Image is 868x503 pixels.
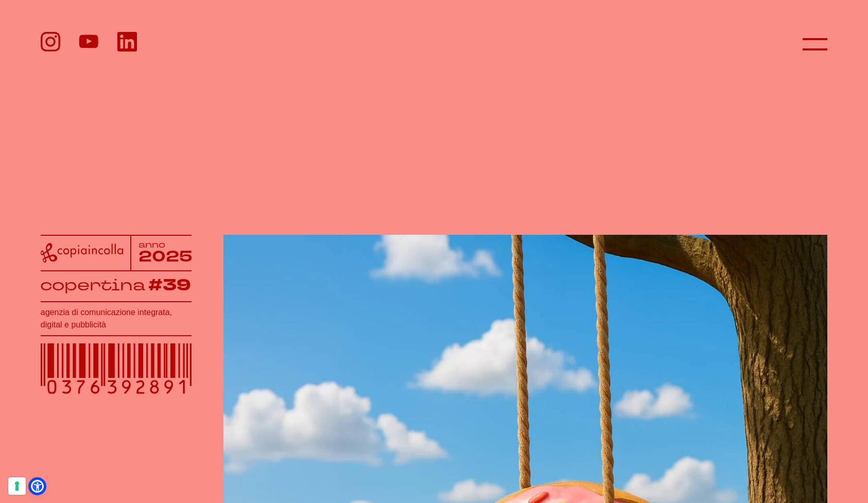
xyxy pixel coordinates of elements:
[40,274,145,295] tspan: copertina
[31,480,44,493] a: Open Accessibility Menu
[138,239,165,251] tspan: anno
[138,247,193,268] tspan: 2025
[148,274,191,297] tspan: #39
[8,477,26,495] button: Le tue preferenze relative al consenso per le tecnologie di tracciamento
[41,306,192,331] h1: agenzia di comunicazione integrata, digital e pubblicità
